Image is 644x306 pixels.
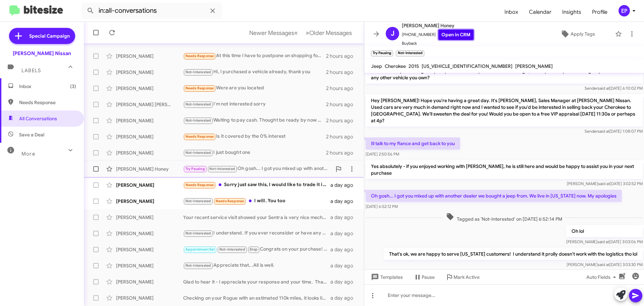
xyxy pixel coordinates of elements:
[70,83,76,90] span: (3)
[453,271,480,283] span: Mark Active
[330,182,359,188] div: a day ago
[185,102,211,106] span: Not-Interested
[185,263,211,268] span: Not-Interested
[116,278,183,285] div: [PERSON_NAME]
[183,295,330,301] div: Checking on your Rogue with an estimated 110k miles, it looks like it's worth around 6-7000
[183,278,330,285] div: Glad to hear it - I appreciate your response and your time. Thank you [PERSON_NAME]
[330,198,359,205] div: a day ago
[116,117,183,124] div: [PERSON_NAME]
[183,117,326,124] div: Waiting to pay cash. Thought be ready by now but broke [PERSON_NAME] then had a fall set back
[587,2,613,22] a: Profile
[185,86,214,90] span: Needs Response
[183,133,326,140] div: Is it covered by the 0% interest
[326,69,359,76] div: 2 hours ago
[326,117,359,124] div: 2 hours ago
[185,134,214,139] span: Needs Response
[371,50,393,56] small: Try Pausing
[183,181,330,189] div: Sorry just saw this, I would like to trade it in but I don't think I'll get much, I still owe 13 ...
[185,231,211,235] span: Not-Interested
[366,137,460,149] p: Ill talk to my fiance and get back to you
[499,2,524,22] a: Inbox
[326,101,359,108] div: 2 hours ago
[116,182,183,188] div: [PERSON_NAME]
[598,129,609,134] span: said at
[116,69,183,76] div: [PERSON_NAME]
[391,28,394,39] span: J
[402,40,474,47] span: Buyback
[185,247,215,252] span: Appointment Set
[567,181,643,186] span: [PERSON_NAME] [DATE] 3:02:52 PM
[185,150,211,155] span: Not-Interested
[185,183,214,187] span: Needs Response
[183,68,326,76] div: Hi, I purchased a vehicle already, thank you
[185,70,211,74] span: Not-Interested
[246,26,356,40] nav: Page navigation example
[249,29,294,37] span: Newer Messages
[19,99,76,106] span: Needs Response
[326,133,359,140] div: 2 hours ago
[326,149,359,156] div: 2 hours ago
[566,239,643,244] span: [PERSON_NAME] [DATE] 3:03:06 PM
[116,214,183,221] div: [PERSON_NAME]
[330,278,359,285] div: a day ago
[330,295,359,301] div: a day ago
[116,262,183,269] div: [PERSON_NAME]
[183,262,330,269] div: Appreciate that...All is well.
[396,50,424,56] small: Not-Interested
[9,28,75,44] a: Special Campaign
[408,271,440,283] button: Pause
[566,225,643,237] p: Oh lol
[19,115,57,122] span: All Conversations
[366,94,643,127] p: Hey [PERSON_NAME]! Hope you're having a great day. It's [PERSON_NAME], Sales Manager at [PERSON_N...
[557,2,587,22] a: Insights
[515,63,553,69] span: [PERSON_NAME]
[183,214,330,221] div: Your recent service visit showed your Sentra is very nice mechanically, we might be able to pay u...
[384,248,643,260] p: That's ok, we are happy to serve [US_STATE] customers! I understand it prolly doesn't work with t...
[326,85,359,92] div: 2 hours ago
[585,86,643,91] span: Sender [DATE] 6:10:02 PM
[581,271,624,283] button: Auto Fields
[116,53,183,59] div: [PERSON_NAME]
[598,86,609,91] span: said at
[116,101,183,108] div: [PERSON_NAME] [PERSON_NAME]
[306,29,309,37] span: »
[443,213,565,222] span: Tagged as 'Not-Interested' on [DATE] 6:52:14 PM
[330,230,359,237] div: a day ago
[409,63,419,69] span: 2015
[183,165,332,173] div: Oh gosh... I got you mixed up with another dealer we bought a jeep from. We live in [US_STATE] no...
[366,204,398,209] span: [DATE] 6:52:12 PM
[440,271,485,283] button: Mark Active
[183,246,330,253] div: Congrats on your purchase! Glad you got your dream vehicle - everyone should own theirs at least ...
[185,199,211,203] span: Not-Interested
[422,63,513,69] span: [US_VEHICLE_IDENTIFICATION_NUMBER]
[185,167,205,171] span: Try Pausing
[116,149,183,156] div: [PERSON_NAME]
[385,63,406,69] span: Cherokee
[402,30,474,40] span: [PHONE_NUMBER]
[438,30,474,40] a: Open in CRM
[13,50,71,57] div: [PERSON_NAME] Nissan
[183,149,326,157] div: I just bought one
[370,271,403,283] span: Templates
[294,29,298,37] span: «
[330,214,359,221] div: a day ago
[567,262,643,267] span: [PERSON_NAME] [DATE] 3:03:30 PM
[183,52,326,60] div: At this time I have to postpone on shopping for a new vehicle. I hope you understand
[81,3,222,19] input: Search
[216,199,244,203] span: Needs Response
[330,246,359,253] div: a day ago
[326,53,359,59] div: 2 hours ago
[219,247,245,252] span: Not-Interested
[21,68,41,74] span: Labels
[29,33,70,39] span: Special Campaign
[21,151,35,157] span: More
[613,5,637,16] button: EP
[366,151,399,157] span: [DATE] 2:50:56 PM
[116,133,183,140] div: [PERSON_NAME]
[619,5,630,16] div: EP
[183,229,330,237] div: I understand. If you ever reconsider or have any questions in the future, feel free to reach out....
[185,54,214,58] span: Needs Response
[183,84,326,92] div: Were are you located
